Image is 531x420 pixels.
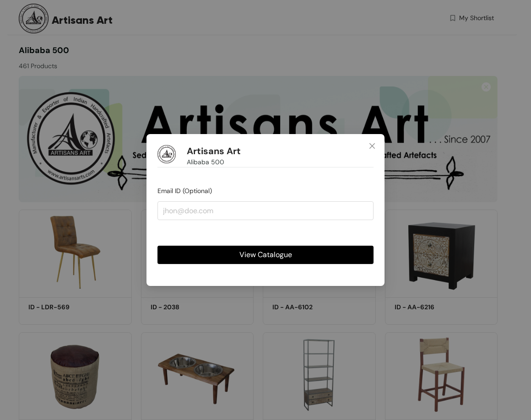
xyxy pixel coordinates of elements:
[360,134,385,159] button: Close
[368,142,376,150] span: close
[157,187,212,195] span: Email ID (Optional)
[239,249,292,260] span: View Catalogue
[187,145,241,157] h1: Artisans Art
[157,201,374,220] input: jhon@doe.com
[157,145,176,163] img: Buyer Portal
[157,246,374,264] button: View Catalogue
[187,157,224,167] span: Alibaba 500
